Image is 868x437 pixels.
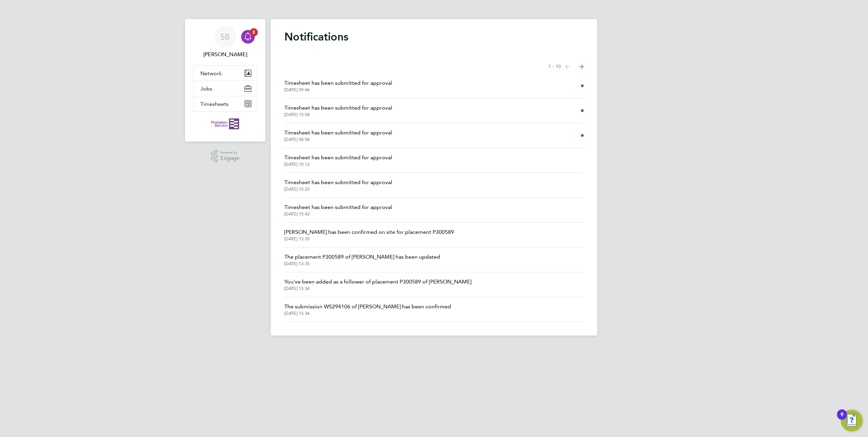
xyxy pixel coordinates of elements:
span: [PERSON_NAME] has been confirmed on site for placement P300589 [284,228,454,236]
span: Timesheet has been submitted for approval [284,203,392,211]
a: Go to home page [193,118,257,129]
span: The submission WS294106 of [PERSON_NAME] has been confirmed [284,303,451,311]
span: Timesheets [200,101,229,107]
a: Powered byEngage [211,150,240,163]
span: [DATE] 15:42 [284,211,392,217]
button: Network [194,66,257,81]
a: SB[PERSON_NAME] [193,26,257,59]
span: Simon Brooks [193,50,257,59]
span: [DATE] 08:58 [284,137,392,142]
span: You've been added as a follower of placement P300589 of [PERSON_NAME] [284,278,471,286]
span: [DATE] 10:12 [284,162,392,167]
a: Timesheet has been submitted for approval[DATE] 10:12 [284,153,392,167]
a: Timesheet has been submitted for approval[DATE] 08:58 [284,129,392,142]
span: The placement P300589 of [PERSON_NAME] has been updated [284,253,440,261]
span: Timesheet has been submitted for approval [284,178,392,187]
span: Timesheet has been submitted for approval [284,79,392,87]
a: The placement P300589 of [PERSON_NAME] has been updated[DATE] 13:35 [284,253,440,266]
div: 9 [840,415,844,423]
span: Jobs [200,85,212,92]
span: [DATE] 09:46 [284,87,392,93]
nav: Main navigation [185,19,265,142]
span: Timesheet has been submitted for approval [284,153,392,162]
span: Powered by [220,150,239,156]
span: Timesheet has been submitted for approval [284,129,392,137]
a: Timesheet has been submitted for approval[DATE] 15:08 [284,104,392,117]
h1: Notifications [284,30,584,44]
a: The submission WS294106 of [PERSON_NAME] has been confirmed[DATE] 13:34 [284,303,451,316]
span: [DATE] 13:34 [284,286,471,291]
a: You've been added as a follower of placement P300589 of [PERSON_NAME][DATE] 13:34 [284,278,471,291]
a: Timesheet has been submitted for approval[DATE] 15:42 [284,203,392,217]
span: [DATE] 10:25 [284,187,392,192]
button: Open Resource Center, 9 new notifications [841,410,863,432]
span: [DATE] 15:08 [284,112,392,117]
img: probationservice-logo-retina.png [211,118,239,129]
span: [DATE] 13:34 [284,311,451,316]
span: 3 [250,28,258,36]
span: 1 - 10 [548,63,561,70]
span: Network [200,70,222,77]
span: Timesheet has been submitted for approval [284,104,392,112]
a: 3 [241,26,255,48]
a: [PERSON_NAME] has been confirmed on site for placement P300589[DATE] 13:35 [284,228,454,242]
nav: Select page of notifications list [548,60,584,74]
a: Timesheet has been submitted for approval[DATE] 10:25 [284,178,392,192]
span: SB [220,32,230,41]
a: Timesheet has been submitted for approval[DATE] 09:46 [284,79,392,93]
span: Engage [220,156,239,161]
button: Jobs [194,81,257,96]
button: Timesheets [194,96,257,111]
span: [DATE] 13:35 [284,236,454,242]
span: [DATE] 13:35 [284,261,440,266]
